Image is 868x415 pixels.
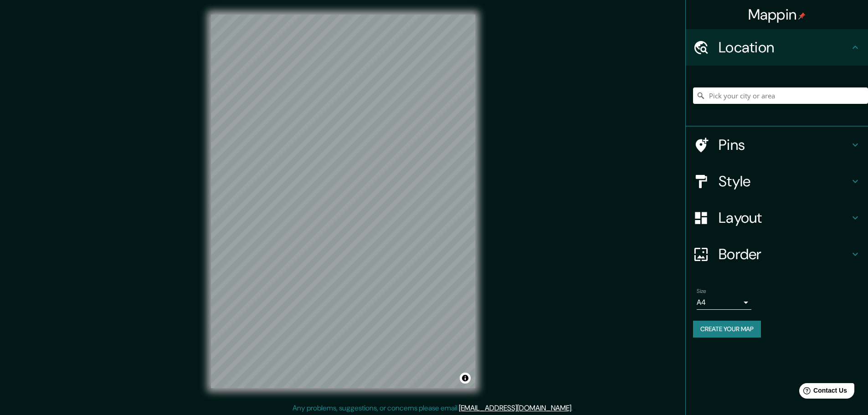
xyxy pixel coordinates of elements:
[719,38,850,56] h4: Location
[460,373,471,384] button: Toggle attribution
[697,287,706,295] label: Size
[686,200,868,236] div: Layout
[686,29,868,66] div: Location
[293,403,573,414] p: Any problems, suggestions, or concerns please email .
[686,127,868,163] div: Pins
[693,87,868,104] input: Pick your city or area
[686,236,868,272] div: Border
[719,136,850,154] h4: Pins
[719,172,850,190] h4: Style
[719,209,850,227] h4: Layout
[798,12,806,20] img: pin-icon.png
[693,321,761,338] button: Create your map
[574,403,576,414] div: .
[748,5,806,24] h4: Mappin
[459,403,571,413] a: [EMAIL_ADDRESS][DOMAIN_NAME]
[573,403,574,414] div: .
[211,15,475,388] canvas: Map
[686,163,868,200] div: Style
[697,295,751,310] div: A4
[787,379,858,405] iframe: Help widget launcher
[719,245,850,263] h4: Border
